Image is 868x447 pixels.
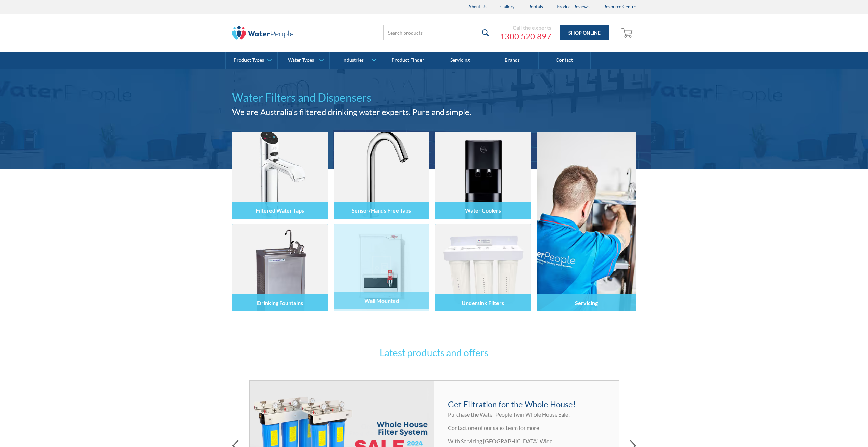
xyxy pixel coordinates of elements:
a: Industries [330,52,381,69]
a: Brands [486,52,538,69]
img: Sensor/Hands Free Taps [334,132,429,219]
div: Industries [342,57,364,63]
a: Water Types [278,52,329,69]
img: Filtered Water Taps [232,132,328,219]
div: Water Types [288,57,314,63]
img: Wall Mounted [334,224,429,311]
a: 1300 520 897 [500,31,551,41]
div: Product Types [234,57,264,63]
h4: Wall Mounted [364,297,399,304]
div: Call the experts [500,24,551,31]
a: Product Types [226,52,277,69]
h4: Get Filtration for the Whole House! [448,398,605,410]
input: Search products [383,25,493,40]
a: Open empty cart [620,25,636,41]
a: Contact [539,52,591,69]
img: Water Coolers [435,132,531,219]
h3: Latest products and offers [301,345,568,360]
h4: Drinking Fountains [257,299,303,306]
a: Shop Online [560,25,609,40]
p: Purchase the Water People Twin Whole House Sale ! [448,410,605,419]
p: Contact one of our sales team for more [448,424,605,432]
h4: Servicing [575,299,598,306]
a: Servicing [434,52,486,69]
a: Product Finder [382,52,434,69]
h4: Undersink Filters [462,299,504,306]
img: Undersink Filters [435,224,531,311]
p: With Servicing [GEOGRAPHIC_DATA] Wide [448,437,605,445]
h4: Water Coolers [465,207,501,214]
h4: Filtered Water Taps [256,207,304,214]
a: Servicing [537,132,636,311]
img: shopping cart [621,27,634,38]
img: The Water People [232,26,294,40]
img: Drinking Fountains [232,224,328,311]
h4: Sensor/Hands Free Taps [352,207,411,214]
